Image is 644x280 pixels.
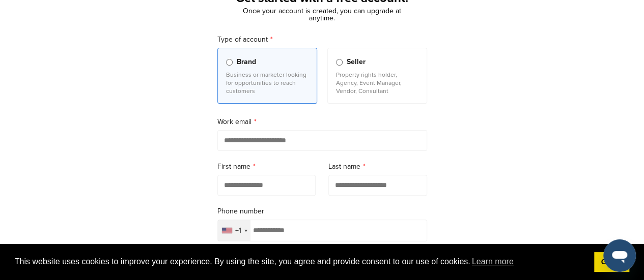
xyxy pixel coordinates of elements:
[217,161,316,172] label: First name
[243,7,401,22] span: Once your account is created, you can upgrade at anytime.
[237,56,256,68] span: Brand
[594,252,629,272] a: dismiss cookie message
[347,56,366,68] span: Seller
[15,254,586,269] span: This website uses cookies to improve your experience. By using the site, you agree and provide co...
[336,71,418,95] p: Property rights holder, Agency, Event Manager, Vendor, Consultant
[470,254,515,269] a: learn more about cookies
[217,34,427,45] label: Type of account
[217,116,427,128] label: Work email
[603,239,636,272] iframe: Button to launch messaging window
[226,71,309,95] p: Business or marketer looking for opportunities to reach customers
[328,161,427,172] label: Last name
[235,227,241,234] div: +1
[226,59,233,66] input: Brand Business or marketer looking for opportunities to reach customers
[218,220,250,241] div: Selected country
[336,59,343,66] input: Seller Property rights holder, Agency, Event Manager, Vendor, Consultant
[217,206,427,217] label: Phone number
